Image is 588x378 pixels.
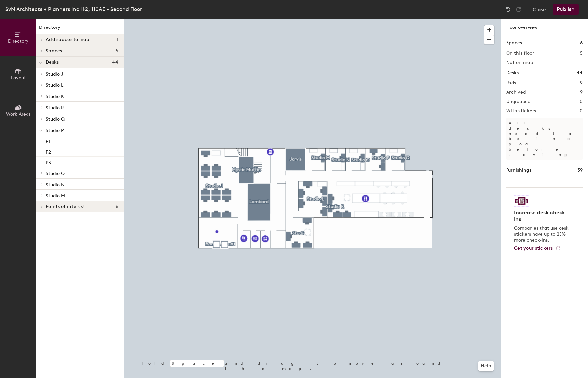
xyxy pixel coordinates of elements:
span: Studio K [46,94,64,99]
h1: Floor overview [501,19,588,34]
span: Get your stickers [514,245,553,251]
span: Studio P [46,128,64,133]
span: 44 [112,60,118,65]
h1: 39 [577,167,583,174]
button: Help [478,361,494,371]
div: SvN Architects + Planners Inc HQ, 110AE - Second Floor [5,5,142,13]
span: Studio M [46,193,65,199]
h1: Desks [506,69,519,77]
span: Studio J [46,71,63,77]
h2: 9 [580,90,583,95]
h1: Furnishings [506,167,531,174]
h1: 6 [580,39,583,47]
h2: 0 [580,99,583,104]
span: Layout [11,75,26,81]
span: Add spaces to map [46,37,90,42]
a: Get your stickers [514,246,561,251]
span: Points of interest [46,204,85,209]
p: P3 [46,158,51,166]
h2: 1 [581,60,583,65]
h1: Directory [36,24,124,34]
h2: 5 [580,51,583,56]
img: Redo [515,6,522,13]
h2: Not on map [506,60,533,65]
p: Companies that use desk stickers have up to 25% more check-ins. [514,225,571,243]
h2: Archived [506,90,526,95]
h2: 0 [580,108,583,114]
button: Publish [553,4,579,15]
p: All desks need to be in a pod before saving [506,118,583,160]
span: Desks [46,60,59,65]
p: P1 [46,137,50,144]
h2: With stickers [506,108,536,114]
p: P2 [46,147,51,155]
span: 6 [116,204,118,209]
h1: Spaces [506,39,522,47]
button: Close [533,4,546,15]
h2: On this floor [506,51,534,56]
img: Undo [505,6,511,13]
span: Studio L [46,82,63,88]
span: Studio Q [46,116,65,122]
h1: 44 [577,69,583,77]
span: 5 [116,48,118,54]
span: Work Areas [6,111,30,117]
span: Studio N [46,182,65,188]
h2: Pods [506,81,516,86]
span: Studio R [46,105,64,111]
span: Studio O [46,171,65,176]
h2: 9 [580,81,583,86]
h2: Ungrouped [506,99,531,104]
span: Spaces [46,48,62,54]
h4: Increase desk check-ins [514,209,571,223]
img: Sticker logo [514,195,529,207]
span: Directory [8,38,28,44]
span: 1 [117,37,118,42]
